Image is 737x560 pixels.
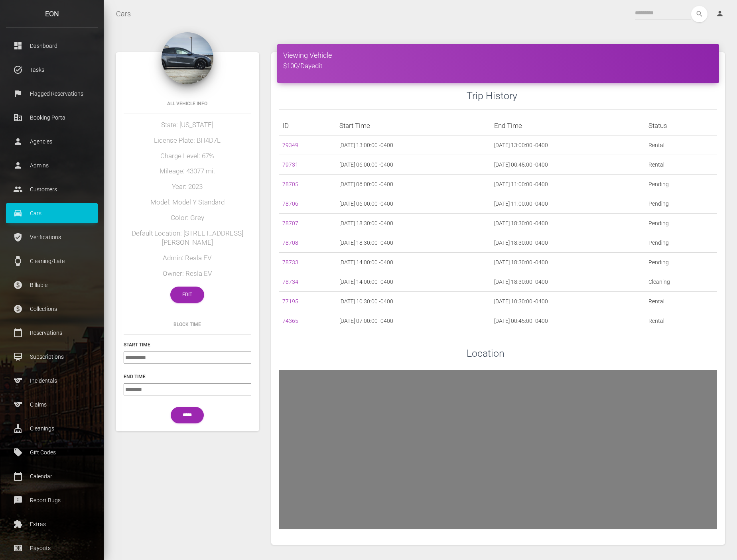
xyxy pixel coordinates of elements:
h5: License Plate: BH4D7L [124,136,251,145]
p: Agencies [12,136,92,147]
img: 251.png [162,32,213,84]
a: sports Incidentals [6,371,98,391]
td: [DATE] 10:30:00 -0400 [491,292,646,311]
td: Cleaning [645,272,717,292]
a: Edit [170,287,204,303]
td: Pending [645,194,717,214]
h3: Trip History [467,89,717,103]
a: corporate_fare Booking Portal [6,108,98,128]
a: paid Collections [6,299,98,319]
p: Calendar [12,470,92,482]
a: 74365 [282,318,298,324]
td: [DATE] 06:00:00 -0400 [336,194,491,214]
td: [DATE] 11:00:00 -0400 [491,175,646,194]
td: [DATE] 18:30:00 -0400 [336,214,491,233]
h5: Year: 2023 [124,182,251,192]
h5: $100/Day [283,61,713,71]
p: Cleanings [12,422,92,434]
td: Rental [645,155,717,175]
td: [DATE] 06:00:00 -0400 [336,175,491,194]
h6: End Time [124,373,251,380]
td: Pending [645,175,717,194]
a: Cars [116,4,131,24]
h5: Default Location: [STREET_ADDRESS][PERSON_NAME] [124,229,251,248]
a: watch Cleaning/Late [6,251,98,271]
h6: Start Time [124,341,251,348]
td: [DATE] 13:00:00 -0400 [491,136,646,155]
td: Rental [645,292,717,311]
a: money Payouts [6,538,98,558]
a: drive_eta Cars [6,203,98,223]
td: Pending [645,233,717,253]
h5: Color: Grey [124,213,251,223]
td: [DATE] 18:30:00 -0400 [491,233,646,253]
h5: Model: Model Y Standard [124,198,251,207]
th: End Time [491,116,646,136]
td: [DATE] 07:00:00 -0400 [336,311,491,331]
p: Gift Codes [12,446,92,458]
a: paid Billable [6,275,98,295]
td: Pending [645,253,717,272]
a: 78734 [282,279,298,285]
a: local_offer Gift Codes [6,442,98,462]
a: edit [311,62,322,70]
a: extension Extras [6,514,98,534]
td: Rental [645,311,717,331]
td: [DATE] 00:45:00 -0400 [491,155,646,175]
p: Collections [12,303,92,315]
th: Status [645,116,717,136]
p: Cars [12,207,92,219]
a: person Admins [6,155,98,175]
a: 78705 [282,181,298,187]
h5: Charge Level: 67% [124,151,251,161]
h5: State: [US_STATE] [124,120,251,130]
p: Billable [12,279,92,291]
a: task_alt Tasks [6,60,98,80]
td: [DATE] 14:00:00 -0400 [336,272,491,292]
a: person [710,6,731,22]
a: 78706 [282,200,298,207]
p: Incidentals [12,375,92,387]
p: Extras [12,518,92,530]
h4: Viewing Vehicle [283,50,713,60]
td: [DATE] 14:00:00 -0400 [336,253,491,272]
a: 79349 [282,142,298,148]
p: Booking Portal [12,112,92,124]
td: [DATE] 18:30:00 -0400 [491,214,646,233]
td: [DATE] 06:00:00 -0400 [336,155,491,175]
h3: Location [467,346,717,360]
td: Pending [645,214,717,233]
h6: All Vehicle Info [124,100,251,107]
a: calendar_today Calendar [6,466,98,486]
td: Rental [645,136,717,155]
a: sports Claims [6,395,98,415]
a: 79731 [282,161,298,168]
p: Payouts [12,542,92,554]
a: flag Flagged Reservations [6,84,98,104]
p: Subscriptions [12,351,92,363]
a: dashboard Dashboard [6,36,98,56]
td: [DATE] 13:00:00 -0400 [336,136,491,155]
h5: Owner: Resla EV [124,269,251,279]
p: Dashboard [12,40,92,52]
h5: Admin: Resla EV [124,253,251,263]
a: 78708 [282,240,298,246]
a: cleaning_services Cleanings [6,419,98,438]
p: Flagged Reservations [12,88,92,100]
td: [DATE] 11:00:00 -0400 [491,194,646,214]
p: Report Bugs [12,494,92,506]
p: Customers [12,183,92,195]
a: verified_user Verifications [6,227,98,247]
a: 77195 [282,298,298,305]
td: [DATE] 00:45:00 -0400 [491,311,646,331]
p: Claims [12,399,92,411]
a: card_membership Subscriptions [6,347,98,367]
p: Verifications [12,231,92,243]
p: Cleaning/Late [12,255,92,267]
td: [DATE] 18:30:00 -0400 [336,233,491,253]
h6: Block Time [124,321,251,328]
button: search [691,6,707,22]
a: 78707 [282,220,298,226]
th: Start Time [336,116,491,136]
